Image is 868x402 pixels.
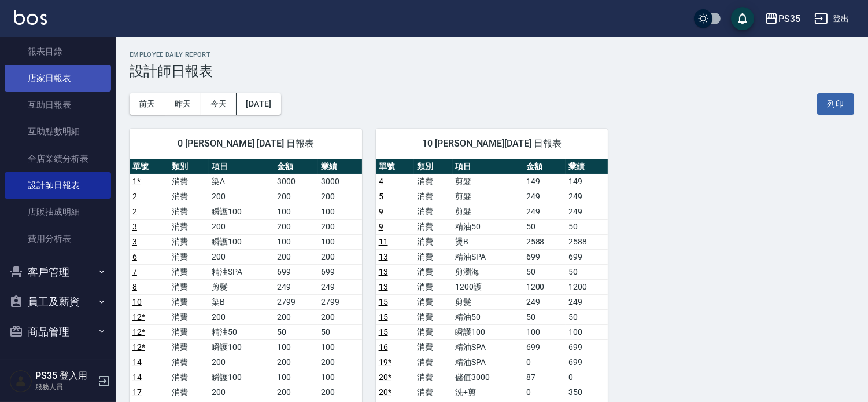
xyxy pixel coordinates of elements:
[209,324,274,339] td: 精油50
[209,294,274,309] td: 染B
[274,309,318,324] td: 200
[523,174,566,189] td: 149
[414,189,452,204] td: 消費
[318,249,362,264] td: 200
[453,264,523,279] td: 剪瀏海
[566,249,608,264] td: 699
[274,294,318,309] td: 2799
[453,159,523,174] th: 項目
[778,12,800,26] div: PS35
[760,7,805,31] button: PS35
[318,385,362,400] td: 200
[318,339,362,355] td: 100
[379,177,383,186] a: 4
[274,204,318,219] td: 100
[209,234,274,249] td: 瞬護100
[209,159,274,174] th: 項目
[453,279,523,294] td: 1200護
[169,174,209,189] td: 消費
[201,93,237,115] button: 今天
[523,309,566,324] td: 50
[453,189,523,204] td: 剪髮
[318,355,362,370] td: 200
[274,355,318,370] td: 200
[453,204,523,219] td: 剪髮
[169,189,209,204] td: 消費
[169,159,209,174] th: 類別
[376,159,414,174] th: 單號
[453,174,523,189] td: 剪髮
[318,370,362,385] td: 100
[566,219,608,234] td: 50
[566,264,608,279] td: 50
[453,355,523,370] td: 精油SPA
[5,65,111,92] a: 店家日報表
[132,192,137,201] a: 2
[414,370,452,385] td: 消費
[274,234,318,249] td: 100
[274,264,318,279] td: 699
[414,339,452,355] td: 消費
[132,372,142,382] a: 14
[130,93,165,115] button: 前天
[523,159,566,174] th: 金額
[169,370,209,385] td: 消費
[453,370,523,385] td: 儲值3000
[453,294,523,309] td: 剪髮
[209,174,274,189] td: 染A
[169,234,209,249] td: 消費
[274,249,318,264] td: 200
[523,249,566,264] td: 699
[566,279,608,294] td: 1200
[169,355,209,370] td: 消費
[414,385,452,400] td: 消費
[169,219,209,234] td: 消費
[169,309,209,324] td: 消費
[209,249,274,264] td: 200
[379,327,388,337] a: 15
[209,279,274,294] td: 剪髮
[318,219,362,234] td: 200
[523,324,566,339] td: 100
[523,204,566,219] td: 249
[209,370,274,385] td: 瞬護100
[318,279,362,294] td: 249
[209,355,274,370] td: 200
[209,204,274,219] td: 瞬護100
[453,324,523,339] td: 瞬護100
[165,93,201,115] button: 昨天
[5,287,111,317] button: 員工及薪資
[132,222,137,231] a: 3
[274,279,318,294] td: 249
[132,357,142,367] a: 14
[318,264,362,279] td: 699
[132,282,137,291] a: 8
[379,297,388,306] a: 15
[523,234,566,249] td: 2588
[130,159,169,174] th: 單號
[132,388,142,397] a: 17
[237,93,280,115] button: [DATE]
[414,219,452,234] td: 消費
[523,339,566,355] td: 699
[566,294,608,309] td: 249
[274,385,318,400] td: 200
[274,339,318,355] td: 100
[132,267,137,276] a: 7
[523,294,566,309] td: 249
[209,339,274,355] td: 瞬護100
[566,159,608,174] th: 業績
[453,309,523,324] td: 精油50
[731,7,754,30] button: save
[523,264,566,279] td: 50
[453,234,523,249] td: 燙B
[566,174,608,189] td: 149
[169,324,209,339] td: 消費
[379,282,388,291] a: 13
[209,264,274,279] td: 精油SPA
[318,204,362,219] td: 100
[132,252,137,261] a: 6
[209,189,274,204] td: 200
[414,264,452,279] td: 消費
[453,219,523,234] td: 精油50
